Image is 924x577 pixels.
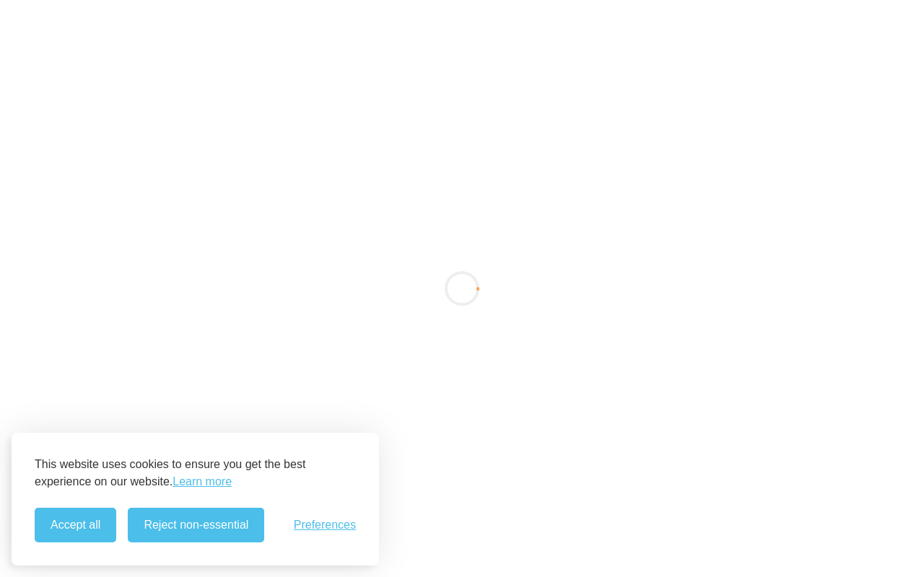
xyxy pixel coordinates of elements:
[35,456,356,490] p: This website uses cookies to ensure you get the best experience on our website.
[173,473,232,490] a: Learn more
[35,508,116,542] button: Accept all cookies
[294,519,356,532] button: Toggle preferences
[128,508,264,542] button: Reject non-essential
[294,519,356,532] span: Preferences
